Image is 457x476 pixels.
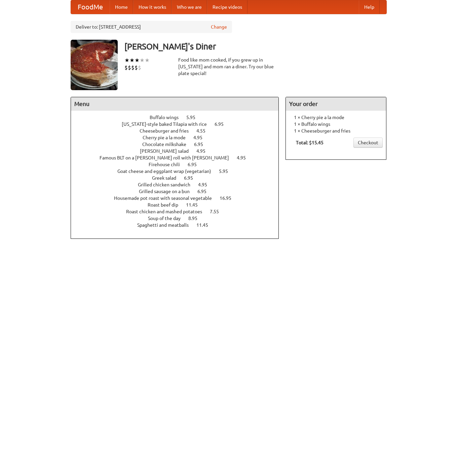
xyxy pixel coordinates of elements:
span: Soup of the day [148,216,187,221]
li: ★ [124,57,129,64]
div: Food like mom cooked, if you grew up in [US_STATE] and mom ran a diner. Try our blue plate special! [178,57,279,77]
img: angular.jpg [71,40,118,90]
span: Greek salad [152,175,183,181]
a: Roast beef dip 11.45 [148,202,210,208]
span: 6.95 [215,121,230,127]
span: Cheeseburger and fries [140,128,195,134]
a: Buffalo wings 5.95 [150,115,208,120]
a: Spaghetti and meatballs 11.45 [137,222,221,228]
a: Soup of the day 8.95 [148,216,210,221]
li: ★ [145,57,150,64]
span: Roast beef dip [148,202,185,208]
a: Grilled chicken sandwich 4.95 [138,182,220,187]
a: Greek salad 6.95 [152,175,205,181]
a: FoodMe [71,0,110,14]
a: Goat cheese and eggplant wrap (vegetarian) 5.95 [117,169,240,174]
li: ★ [135,57,140,64]
a: Change [211,24,227,30]
span: 4.95 [198,182,214,187]
span: 11.45 [186,202,204,208]
li: $ [131,64,135,71]
li: $ [135,64,138,71]
a: Housemade pot roast with seasonal vegetable 16.95 [114,195,244,201]
a: [PERSON_NAME] salad 4.95 [140,148,218,154]
span: 11.45 [196,222,215,228]
a: Checkout [353,138,383,148]
span: Housemade pot roast with seasonal vegetable [114,195,219,201]
li: 1 × Cheeseburger and fries [289,127,383,134]
span: Grilled chicken sandwich [138,182,197,187]
h3: [PERSON_NAME]'s Diner [124,40,387,53]
li: $ [128,64,131,71]
a: Recipe videos [207,0,247,14]
span: [PERSON_NAME] salad [140,148,195,154]
span: Spaghetti and meatballs [137,222,195,228]
a: Cheeseburger and fries 4.55 [140,128,218,134]
span: 6.95 [197,189,213,194]
span: 4.55 [196,128,212,134]
span: Grilled sausage on a bun [139,189,196,194]
a: Help [359,0,380,14]
span: Roast chicken and mashed potatoes [126,209,209,214]
span: 4.95 [193,135,209,140]
a: Cherry pie a la mode 4.95 [143,135,215,140]
li: $ [124,64,128,71]
a: How it works [133,0,172,14]
span: Chocolate milkshake [142,142,193,147]
span: 6.95 [188,162,203,167]
a: Chocolate milkshake 6.95 [142,142,216,147]
a: Who we are [172,0,207,14]
span: Famous BLT on a [PERSON_NAME] roll with [PERSON_NAME] [100,155,236,160]
span: 5.95 [219,169,235,174]
span: Firehouse chili [149,162,187,167]
span: [US_STATE]-style baked Tilapia with rice [122,121,214,127]
div: Deliver to: [STREET_ADDRESS] [71,21,232,33]
span: 7.55 [210,209,226,214]
b: Total: $15.45 [296,140,323,145]
span: 5.95 [186,115,202,120]
span: 16.95 [220,195,238,201]
a: Roast chicken and mashed potatoes 7.55 [126,209,231,214]
span: 4.95 [196,148,212,154]
a: [US_STATE]-style baked Tilapia with rice 6.95 [122,121,236,127]
li: ★ [140,57,145,64]
span: Buffalo wings [150,115,185,120]
li: 1 × Buffalo wings [289,121,383,127]
li: 1 × Cherry pie a la mode [289,114,383,121]
li: $ [138,64,141,71]
span: 8.95 [188,216,204,221]
h4: Menu [71,97,279,111]
a: Home [110,0,133,14]
li: ★ [129,57,135,64]
a: Famous BLT on a [PERSON_NAME] roll with [PERSON_NAME] 4.95 [100,155,258,160]
a: Firehouse chili 6.95 [149,162,209,167]
h4: Your order [286,97,386,111]
span: Goat cheese and eggplant wrap (vegetarian) [117,169,218,174]
span: Cherry pie a la mode [143,135,192,140]
span: 6.95 [184,175,200,181]
a: Grilled sausage on a bun 6.95 [139,189,219,194]
span: 4.95 [237,155,253,160]
span: 6.95 [194,142,210,147]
